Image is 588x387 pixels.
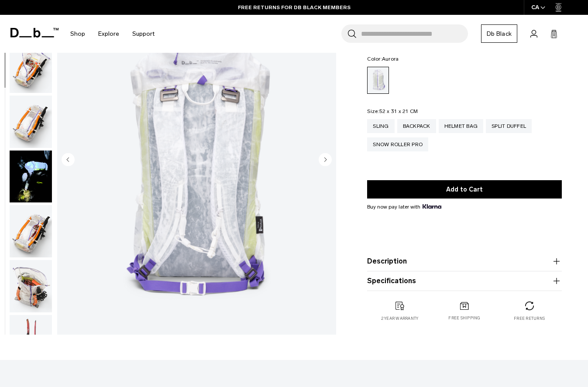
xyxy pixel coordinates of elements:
p: Free shipping [448,315,480,322]
button: Weigh_Lighter_Backpack_25L_6.png [9,205,52,258]
span: 52 x 31 x 21 CM [379,108,418,114]
p: 2 year warranty [381,315,419,322]
a: Aurora [367,67,389,94]
img: Weigh_Lighter_Backpack_25L_8.png [10,315,52,367]
a: Support [132,18,155,49]
a: Db Black [481,24,517,43]
img: Weigh_Lighter_Backpack_25L_5.png [10,96,52,148]
img: Weigh_Lighter_Backpack_25L_4.png [10,41,52,93]
button: Description [367,256,562,267]
nav: Main Navigation [64,15,161,53]
button: Weigh Lighter Backpack 25L Aurora [9,150,52,203]
button: Add to Cart [367,180,562,199]
button: Weigh_Lighter_Backpack_25L_8.png [9,315,52,368]
a: Helmet Bag [439,119,484,133]
a: Split Duffel [486,119,532,133]
span: Buy now pay later with [367,203,441,211]
img: {"height" => 20, "alt" => "Klarna"} [423,204,441,209]
a: Backpack [397,119,436,133]
a: Explore [98,18,119,49]
p: Free returns [514,315,545,322]
span: Aurora [382,56,399,62]
button: Previous slide [62,153,75,168]
legend: Size: [367,109,418,114]
img: Weigh Lighter Backpack 25L Aurora [10,151,52,203]
a: Snow Roller Pro [367,137,428,151]
button: Weigh_Lighter_Backpack_25L_4.png [9,40,52,93]
a: Sling [367,119,394,133]
img: Weigh_Lighter_Backpack_25L_7.png [10,260,52,312]
legend: Color: [367,56,399,62]
button: Next slide [319,153,332,168]
img: Weigh_Lighter_Backpack_25L_6.png [10,205,52,257]
button: Weigh_Lighter_Backpack_25L_7.png [9,260,52,313]
button: Weigh_Lighter_Backpack_25L_5.png [9,95,52,148]
a: Shop [70,18,85,49]
a: FREE RETURNS FOR DB BLACK MEMBERS [238,3,351,11]
button: Specifications [367,276,562,286]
